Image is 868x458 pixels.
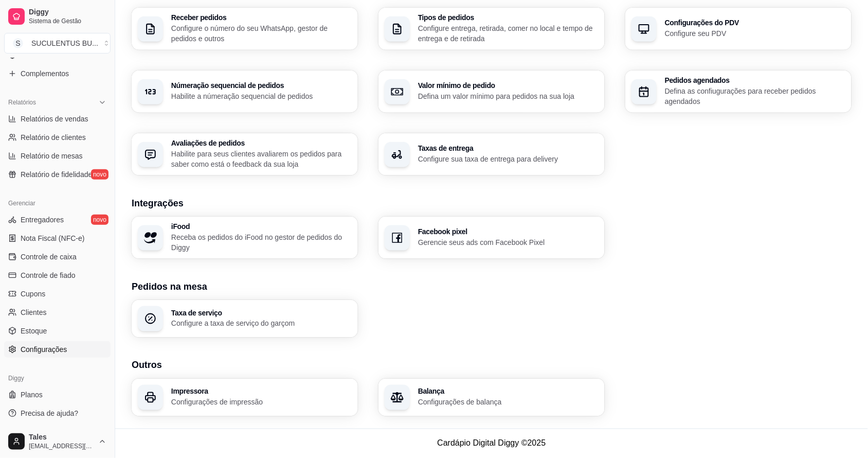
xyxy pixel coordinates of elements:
button: Taxa de serviçoConfigure a taxa de serviço do garçom [132,300,358,338]
span: Relatórios [8,98,36,107]
span: Clientes [21,307,47,318]
button: Configurações do PDVConfigure seu PDV [625,8,852,50]
a: Relatório de clientes [4,129,111,146]
a: Relatório de mesas [4,148,111,164]
button: Pedidos agendadosDefina as confiugurações para receber pedidos agendados [625,71,852,113]
span: Planos [21,390,43,400]
h3: Númeração sequencial de pedidos [171,82,352,89]
p: Defina as confiugurações para receber pedidos agendados [665,86,845,107]
span: Relatório de clientes [21,132,86,143]
span: Configurações [21,344,67,355]
h3: Configurações do PDV [665,19,845,26]
p: Configure seu PDV [665,28,845,39]
h3: Pedidos na mesa [132,279,852,294]
button: Valor mínimo de pedidoDefina um valor mínimo para pedidos na sua loja [378,71,605,113]
a: Controle de fiado [4,267,111,284]
span: Cupons [21,289,45,299]
a: Nota Fiscal (NFC-e) [4,230,111,246]
p: Configure o número do seu WhatsApp, gestor de pedidos e outros [171,23,352,44]
span: Estoque [21,326,47,336]
span: Nota Fiscal (NFC-e) [21,233,84,243]
h3: Balança [418,388,599,395]
button: BalançaConfigurações de balança [378,379,605,416]
a: DiggySistema de Gestão [4,4,111,29]
span: Relatórios de vendas [21,114,88,124]
span: S [13,38,23,48]
p: Configurações de impressão [171,397,352,408]
h3: iFood [171,223,352,230]
h3: Tipos de pedidos [418,14,599,21]
span: Entregadores [21,215,64,225]
p: Configurações de balança [418,397,599,408]
a: Relatório de fidelidadenovo [4,166,111,183]
p: Defina um valor mínimo para pedidos na sua loja [418,91,599,101]
button: Receber pedidosConfigure o número do seu WhatsApp, gestor de pedidos e outros [132,8,358,50]
p: Configure sua taxa de entrega para delivery [418,154,599,164]
p: Configure entrega, retirada, comer no local e tempo de entrega e de retirada [418,23,599,44]
h3: Integrações [132,196,852,210]
p: Habilite a númeração sequencial de pedidos [171,91,352,101]
a: Planos [4,386,111,403]
button: Númeração sequencial de pedidosHabilite a númeração sequencial de pedidos [132,71,358,113]
button: ImpressoraConfigurações de impressão [132,379,358,416]
h3: Taxa de serviço [171,309,352,316]
a: Entregadoresnovo [4,212,111,228]
h3: Avaliações de pedidos [171,139,352,147]
button: Facebook pixelGerencie seus ads com Facebook Pixel [378,217,605,259]
h3: Facebook pixel [418,228,599,235]
button: Taxas de entregaConfigure sua taxa de entrega para delivery [378,133,605,175]
button: Tales[EMAIL_ADDRESS][DOMAIN_NAME] [4,429,111,454]
a: Clientes [4,304,111,321]
h3: Impressora [171,388,352,395]
footer: Cardápio Digital Diggy © 2025 [115,429,868,458]
p: Receba os pedidos do iFood no gestor de pedidos do Diggy [171,232,352,253]
span: Precisa de ajuda? [21,408,78,418]
a: Configurações [4,341,111,358]
p: Habilite para seus clientes avaliarem os pedidos para saber como está o feedback da sua loja [171,149,352,169]
a: Cupons [4,286,111,302]
h3: Taxas de entrega [418,145,599,152]
h3: Receber pedidos [171,14,352,21]
span: Complementos [21,68,69,79]
a: Estoque [4,323,111,339]
span: Tales [29,433,94,442]
p: Gerencie seus ads com Facebook Pixel [418,237,599,248]
h3: Outros [132,358,852,373]
button: Avaliações de pedidosHabilite para seus clientes avaliarem os pedidos para saber como está o feed... [132,133,358,175]
h3: Valor mínimo de pedido [418,82,599,89]
p: Configure a taxa de serviço do garçom [171,319,352,329]
span: Sistema de Gestão [29,17,106,25]
span: Controle de caixa [21,252,77,262]
span: Controle de fiado [21,270,76,280]
button: Tipos de pedidosConfigure entrega, retirada, comer no local e tempo de entrega e de retirada [378,8,605,50]
a: Controle de caixa [4,249,111,265]
span: Relatório de mesas [21,151,83,161]
div: SUCULENTUS BU ... [31,38,98,48]
span: Relatório de fidelidade [21,169,92,180]
a: Relatórios de vendas [4,111,111,127]
a: Complementos [4,65,111,82]
button: iFoodReceba os pedidos do iFood no gestor de pedidos do Diggy [132,217,358,259]
a: Precisa de ajuda? [4,405,111,421]
h3: Pedidos agendados [665,77,845,84]
span: [EMAIL_ADDRESS][DOMAIN_NAME] [29,442,94,450]
div: Gerenciar [4,195,111,212]
div: Diggy [4,370,111,386]
button: Select a team [4,33,111,54]
span: Diggy [29,8,106,17]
